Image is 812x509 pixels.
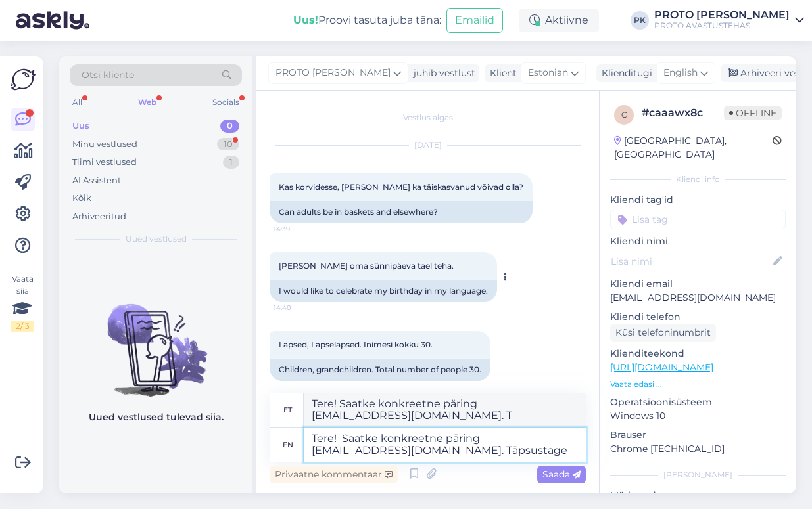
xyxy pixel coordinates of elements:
img: No chats [59,280,252,399]
div: PROTO AVASTUSTEHAS [654,20,790,31]
div: Klient [485,66,517,80]
div: Can adults be in baskets and elsewhere? [270,201,533,223]
div: en [283,433,293,456]
div: Aktiivne [519,9,599,32]
div: PK [631,11,649,30]
span: c [621,110,627,120]
div: 2 / 3 [11,321,34,332]
p: [EMAIL_ADDRESS][DOMAIN_NAME] [610,291,786,305]
div: et [283,399,292,421]
div: Web [135,94,159,111]
div: All [70,94,85,111]
span: 14:40 [274,303,323,313]
div: [GEOGRAPHIC_DATA], [GEOGRAPHIC_DATA] [614,134,773,162]
span: Offline [724,106,782,120]
p: Klienditeekond [610,347,786,361]
div: Arhiveeritud [72,210,126,223]
div: Küsi telefoninumbrit [610,324,716,342]
div: Uus [72,120,89,133]
span: Estonian [528,66,568,80]
div: Kõik [72,192,91,205]
div: Vestlus algas [270,112,586,123]
p: Uued vestlused tulevad siia. [89,410,224,424]
div: AI Assistent [72,174,121,187]
span: Lapsed, Lapselapsed. Inimesi kokku 30. [279,340,433,349]
span: Otsi kliente [82,68,134,82]
a: PROTO [PERSON_NAME]PROTO AVASTUSTEHAS [654,10,804,31]
div: Kliendi info [610,173,786,185]
div: Minu vestlused [72,138,137,151]
span: English [663,66,698,80]
p: Kliendi email [610,277,786,291]
span: [PERSON_NAME] oma sünnipäeva tael teha. [279,261,454,271]
div: juhib vestlust [408,66,475,80]
div: [DATE] [270,139,586,151]
div: PROTO [PERSON_NAME] [654,10,790,20]
div: Privaatne kommentaar [270,466,398,483]
p: Operatsioonisüsteem [610,395,786,409]
textarea: Tere! Saatke konkreetne päring [EMAIL_ADDRESS][DOMAIN_NAME]. T [304,393,586,427]
span: 14:39 [274,224,323,234]
div: 0 [220,120,239,133]
button: Emailid [446,8,503,33]
p: Brauser [610,428,786,442]
div: Vaata siia [11,273,34,332]
div: Proovi tasuta juba täna: [293,12,441,28]
p: Chrome [TECHNICAL_ID] [610,442,786,456]
div: # caaawx8c [642,105,724,121]
div: 1 [223,156,239,169]
div: Klienditugi [596,66,652,80]
textarea: Tere! Saatke konkreetne päring [EMAIL_ADDRESS][DOMAIN_NAME]. Täpsustage [304,428,586,462]
div: Children, grandchildren. Total number of people 30. [270,359,490,381]
div: Tiimi vestlused [72,156,137,169]
input: Lisa nimi [611,254,771,269]
div: I would like to celebrate my birthday in my language. [270,280,497,302]
img: Askly Logo [11,67,36,92]
p: Kliendi tag'id [610,193,786,207]
p: Kliendi telefon [610,310,786,324]
span: PROTO [PERSON_NAME] [275,66,391,80]
div: 10 [217,138,239,151]
span: Uued vestlused [126,233,187,245]
p: Kliendi nimi [610,234,786,248]
div: Socials [210,94,242,111]
p: Vaata edasi ... [610,378,786,390]
div: [PERSON_NAME] [610,469,786,481]
span: Kas korvidesse, [PERSON_NAME] ka täiskasvanud võivad olla? [279,182,523,192]
input: Lisa tag [610,210,786,229]
b: Uus! [293,14,318,26]
a: [URL][DOMAIN_NAME] [610,361,713,373]
span: Saada [542,468,581,480]
p: Märkmed [610,489,786,502]
p: Windows 10 [610,409,786,423]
